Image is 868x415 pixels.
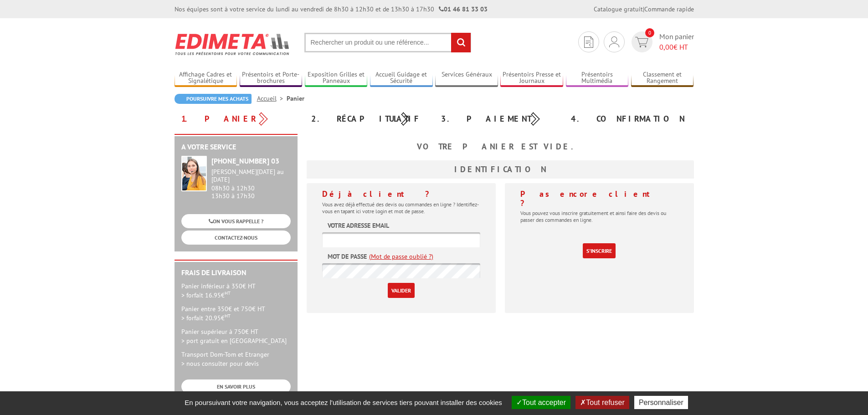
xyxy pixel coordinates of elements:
p: Transport Dom-Tom et Etranger [181,350,291,368]
p: Panier supérieur à 750€ HT [181,327,291,345]
span: Mon panier [659,31,694,52]
a: Services Généraux [435,71,498,86]
p: Vous avez déjà effectué des devis ou commandes en ligne ? Identifiez-vous en tapant ici votre log... [322,201,480,215]
a: Catalogue gratuit [594,5,643,13]
p: Panier entre 350€ et 750€ HT [181,304,291,323]
a: Présentoirs et Porte-brochures [240,71,303,86]
img: Edimeta [175,27,291,61]
strong: 01 46 81 33 03 [439,5,488,13]
button: Personnaliser (fenêtre modale) [634,396,688,409]
h3: Identification [307,160,694,179]
a: ON VOUS RAPPELLE ? [181,214,291,228]
a: devis rapide 0 Mon panier 0,00€ HT [629,31,694,52]
a: Accueil Guidage et Sécurité [370,71,433,86]
a: Poursuivre mes achats [175,94,252,104]
span: € HT [659,42,694,52]
li: Panier [287,94,304,103]
a: (Mot de passe oublié ?) [369,252,433,261]
label: Votre adresse email [328,221,389,230]
button: Tout refuser [575,396,629,409]
div: [PERSON_NAME][DATE] au [DATE] [211,168,291,184]
a: Affichage Cadres et Signalétique [175,71,237,86]
input: Valider [388,283,415,298]
sup: HT [225,290,231,296]
span: > forfait 16.95€ [181,291,231,299]
img: devis rapide [609,36,619,47]
h2: A votre service [181,143,291,151]
img: devis rapide [635,37,648,47]
button: Tout accepter [512,396,570,409]
span: En poursuivant votre navigation, vous acceptez l'utilisation de services tiers pouvant installer ... [180,399,507,406]
img: widget-service.jpg [181,156,207,191]
a: EN SAVOIR PLUS [181,379,291,394]
a: Présentoirs Presse et Journaux [500,71,563,86]
div: Nos équipes sont à votre service du lundi au vendredi de 8h30 à 12h30 et de 13h30 à 17h30 [175,5,488,14]
div: 08h30 à 12h30 13h30 à 17h30 [211,168,291,200]
h2: Frais de Livraison [181,269,291,277]
a: Présentoirs Multimédia [566,71,629,86]
input: rechercher [451,33,471,52]
div: 3. Paiement [434,111,564,127]
span: > forfait 20.95€ [181,314,231,322]
span: 0 [645,28,654,37]
a: S'inscrire [583,243,616,258]
a: Exposition Grilles et Panneaux [305,71,368,86]
div: 4. Confirmation [564,111,694,127]
h4: Déjà client ? [322,190,480,199]
label: Mot de passe [328,252,367,261]
strong: [PHONE_NUMBER] 03 [211,156,279,165]
div: 1. Panier [175,111,304,127]
b: Votre panier est vide. [417,141,584,152]
h4: Pas encore client ? [520,190,678,208]
a: Accueil [257,94,287,102]
img: devis rapide [584,36,593,48]
sup: HT [225,313,231,319]
p: Vous pouvez vous inscrire gratuitement et ainsi faire des devis ou passer des commandes en ligne. [520,210,678,223]
span: 0,00 [659,42,673,51]
a: Classement et Rangement [631,71,694,86]
p: Panier inférieur à 350€ HT [181,282,291,300]
a: Commande rapide [644,5,694,13]
span: > port gratuit en [GEOGRAPHIC_DATA] [181,337,287,345]
input: Rechercher un produit ou une référence... [304,33,471,52]
a: CONTACTEZ-NOUS [181,231,291,245]
div: 2. Récapitulatif [304,111,434,127]
span: > nous consulter pour devis [181,359,259,368]
div: | [594,5,694,14]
